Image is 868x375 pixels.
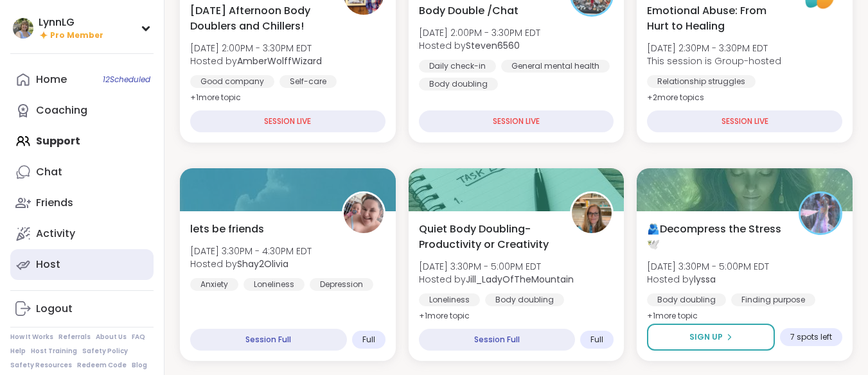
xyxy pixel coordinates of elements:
b: Steven6560 [466,39,520,52]
span: [DATE] 3:30PM - 5:00PM EDT [647,260,769,273]
a: Host [10,249,154,280]
div: Body doubling [485,293,564,306]
span: Sign Up [689,331,723,343]
div: Host [36,257,60,272]
span: lets be friends [190,222,264,237]
span: [DATE] Afternoon Body Doublers and Chillers! [190,3,328,34]
div: Logout [36,302,73,316]
div: Body doubling [419,78,498,91]
div: Session Full [419,329,576,351]
div: Depression [310,278,373,291]
span: Hosted by [647,273,769,286]
span: [DATE] 2:30PM - 3:30PM EDT [647,42,781,55]
span: This session is Group-hosted [647,55,781,67]
div: Body doubling [647,293,726,306]
div: Daily check-in [419,60,496,73]
div: Relationship struggles [647,75,756,88]
img: LynnLG [13,18,33,39]
div: Chat [36,165,62,179]
span: Hosted by [190,257,312,270]
span: [DATE] 2:00PM - 3:30PM EDT [419,26,540,39]
a: Safety Policy [82,347,128,356]
a: FAQ [132,333,145,342]
div: Loneliness [419,293,480,306]
div: SESSION LIVE [190,110,385,132]
div: Self-care [279,75,337,88]
span: Hosted by [190,55,322,67]
a: Home12Scheduled [10,64,154,95]
b: Jill_LadyOfTheMountain [466,273,574,286]
div: Home [36,73,67,87]
b: Shay2Olivia [237,257,288,270]
a: Help [10,347,26,356]
span: Pro Member [50,30,103,41]
a: Safety Resources [10,361,72,370]
span: 12 Scheduled [103,74,150,85]
img: Shay2Olivia [344,193,384,233]
span: [DATE] 3:30PM - 4:30PM EDT [190,245,312,257]
img: Jill_LadyOfTheMountain [572,193,612,233]
a: Activity [10,218,154,249]
span: Full [362,335,375,345]
a: Host Training [31,347,77,356]
div: SESSION LIVE [647,110,842,132]
span: Quiet Body Doubling- Productivity or Creativity [419,222,556,252]
a: About Us [96,333,127,342]
button: Sign Up [647,324,775,351]
div: Activity [36,227,75,241]
div: Finding purpose [731,293,815,306]
img: lyssa [801,193,840,233]
div: Good company [190,75,274,88]
span: Hosted by [419,39,540,52]
a: Coaching [10,95,154,126]
a: How It Works [10,333,53,342]
span: Body Double /Chat [419,3,518,19]
div: Friends [36,196,73,210]
b: lyssa [694,273,716,286]
span: [DATE] 2:00PM - 3:30PM EDT [190,42,322,55]
span: [DATE] 3:30PM - 5:00PM EDT [419,260,574,273]
span: Emotional Abuse: From Hurt to Healing [647,3,784,34]
a: Friends [10,187,154,218]
div: SESSION LIVE [419,110,614,132]
div: LynnLG [39,15,103,30]
div: Loneliness [244,278,305,291]
a: Chat [10,157,154,187]
a: Redeem Code [77,361,127,370]
div: Session Full [190,329,347,351]
div: Coaching [36,103,87,118]
a: Logout [10,293,154,324]
b: AmberWolffWizard [237,55,322,67]
span: Hosted by [419,273,574,286]
a: Referrals [58,333,91,342]
div: Anxiety [190,278,238,291]
a: Blog [132,361,147,370]
div: General mental health [501,60,610,73]
span: 7 spots left [790,332,832,342]
span: Full [590,335,603,345]
span: 🫂Decompress the Stress🕊️ [647,222,784,252]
